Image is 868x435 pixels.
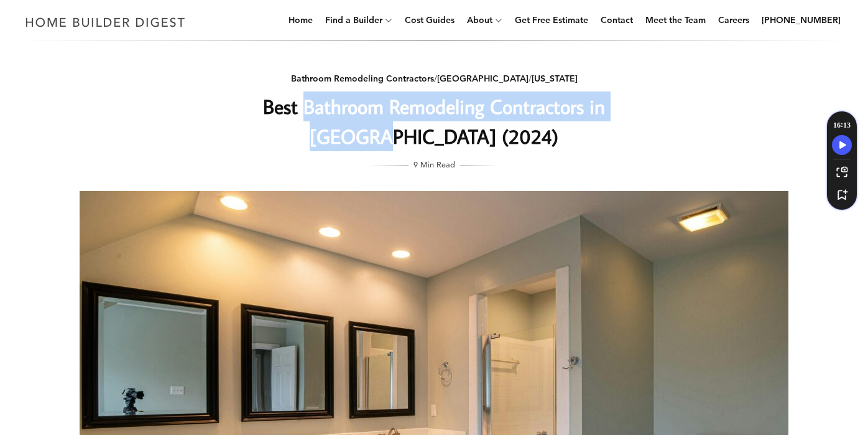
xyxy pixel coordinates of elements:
[291,73,434,84] a: Bathroom Remodeling Contractors
[437,73,529,84] a: [GEOGRAPHIC_DATA]
[20,10,191,34] img: Home Builder Digest
[186,71,682,87] div: / /
[186,91,682,151] h1: Best Bathroom Remodeling Contractors in [GEOGRAPHIC_DATA] (2024)
[806,373,853,420] iframe: Drift Widget Chat Controller
[413,157,455,171] span: 9 Min Read
[532,73,578,84] a: [US_STATE]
